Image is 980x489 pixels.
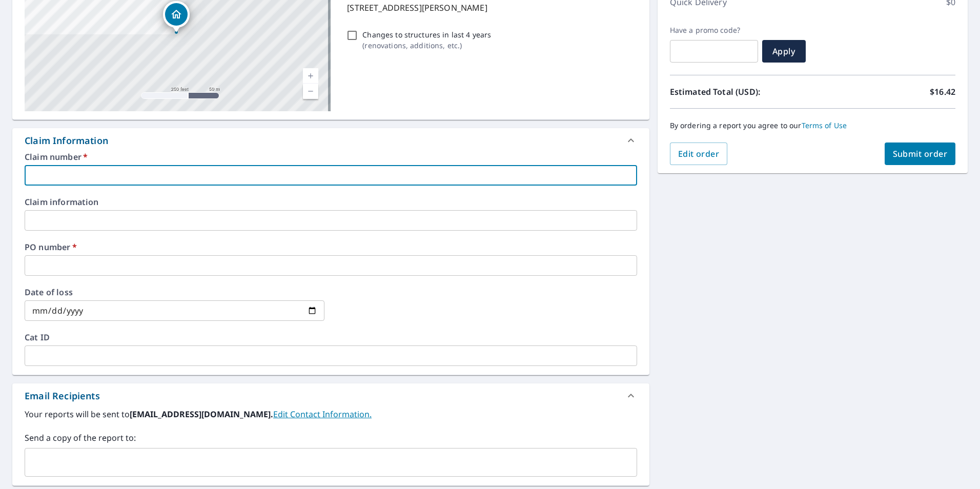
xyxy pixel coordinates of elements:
label: Claim number [25,153,637,161]
div: Claim Information [25,134,108,148]
p: $16.42 [930,86,955,98]
b: [EMAIL_ADDRESS][DOMAIN_NAME]. [130,409,273,420]
span: Apply [770,46,798,57]
a: Current Level 17, Zoom In [303,68,318,84]
label: PO number [25,243,637,251]
p: ( renovations, additions, etc. ) [362,40,491,51]
p: By ordering a report you agree to our [670,121,955,130]
a: Current Level 17, Zoom Out [303,84,318,99]
a: Terms of Use [802,120,847,130]
label: Send a copy of the report to: [25,432,637,444]
div: Email Recipients [25,389,100,403]
button: Edit order [670,142,728,165]
div: Email Recipients [12,383,649,408]
span: Submit order [893,148,948,159]
button: Submit order [885,142,956,165]
label: Have a promo code? [670,26,758,35]
label: Claim information [25,198,637,206]
label: Date of loss [25,288,324,296]
p: Changes to structures in last 4 years [362,29,491,40]
div: Dropped pin, building 1, Residential property, 15007 SE Shaunte Ln Happy Valley, OR 97086 [163,1,190,33]
button: Apply [762,40,806,63]
div: Claim Information [12,128,649,153]
p: Estimated Total (USD): [670,86,813,98]
label: Cat ID [25,333,637,341]
span: Edit order [678,148,720,159]
label: Your reports will be sent to [25,408,637,420]
p: [STREET_ADDRESS][PERSON_NAME] [347,2,632,14]
a: EditContactInfo [273,409,372,420]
